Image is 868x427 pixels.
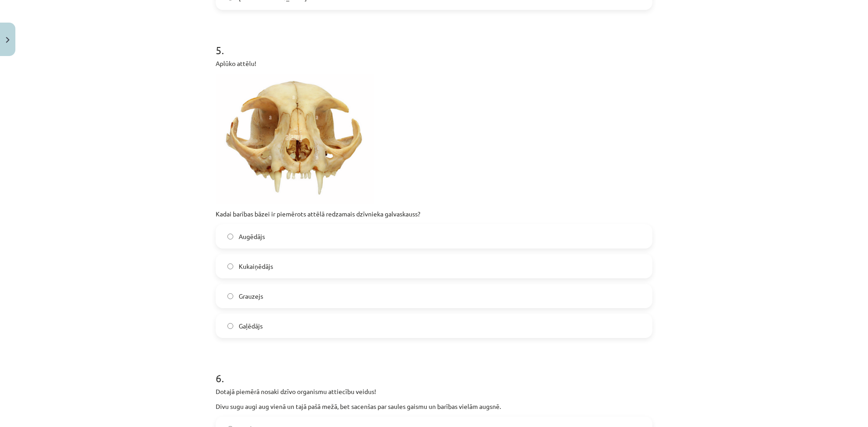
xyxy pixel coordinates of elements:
[227,293,233,299] input: Grauzejs
[227,323,233,329] input: Gaļēdājs
[239,262,273,271] span: Kukaiņēdājs
[216,59,652,68] p: Aplūko attēlu!
[227,234,233,239] input: Augēdājs
[227,263,233,269] input: Kukaiņēdājs
[239,291,263,301] span: Grauzejs
[216,28,652,56] h1: 5 .
[239,321,263,331] span: Gaļēdājs
[216,402,652,411] p: Divu sugu augi aug vienā un tajā pašā mežā, bet sacenšas par saules gaismu un barības vielām augsnē.
[216,387,652,396] p: Dotajā piemērā nosaki dzīvo organismu attiecību veidus!
[6,37,9,43] img: icon-close-lesson-0947bae3869378f0d4975bcd49f059093ad1ed9edebbc8119c70593378902aed.svg
[216,209,652,219] p: Kadai barības bāzei ir piemērots attēlā redzamais dzīvnieka galvaskauss?
[239,232,265,241] span: Augēdājs
[216,356,652,384] h1: 6 .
